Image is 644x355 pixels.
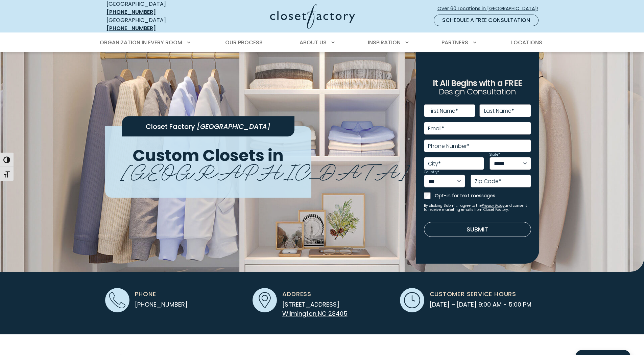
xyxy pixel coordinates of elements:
[484,108,514,114] label: Last Name
[424,204,531,212] small: By clicking Submit, I agree to the and consent to receive marketing emails from Closet Factory.
[490,153,500,156] label: State
[135,300,188,309] a: [PHONE_NUMBER]
[146,122,195,131] span: Closet Factory
[428,161,441,167] label: City
[430,300,531,309] span: [DATE] – [DATE] 9:00 AM - 5:00 PM
[121,154,410,185] span: [GEOGRAPHIC_DATA]
[318,309,327,318] span: NC
[197,122,270,131] span: [GEOGRAPHIC_DATA]
[475,179,501,184] label: Zip Code
[428,143,470,149] label: Phone Number
[368,39,401,46] span: Inspiration
[106,24,156,32] a: [PHONE_NUMBER]
[442,39,468,46] span: Partners
[439,86,516,97] span: Design Consultation
[133,144,284,167] span: Custom Closets in
[100,39,182,46] span: Organization in Every Room
[282,289,312,298] span: Address
[428,126,444,131] label: Email
[300,39,327,46] span: About Us
[95,33,549,52] nav: Primary Menu
[424,171,439,174] label: Country
[424,222,531,237] button: Submit
[282,300,348,318] a: [STREET_ADDRESS] Wilmington,NC 28405
[434,15,539,26] a: Schedule a Free Consultation
[106,16,205,32] div: [GEOGRAPHIC_DATA]
[225,39,263,46] span: Our Process
[433,77,522,89] span: It All Begins with a FREE
[328,309,348,318] span: 28405
[270,4,355,29] img: Closet Factory Logo
[106,8,156,16] a: [PHONE_NUMBER]
[511,39,542,46] span: Locations
[437,5,544,12] span: Over 60 Locations in [GEOGRAPHIC_DATA]!
[282,300,339,309] span: [STREET_ADDRESS]
[430,289,517,298] span: Customer Service Hours
[429,108,458,114] label: First Name
[435,192,531,199] label: Opt-in for text messages
[282,309,316,318] span: Wilmington
[135,289,156,298] span: Phone
[482,203,505,208] a: Privacy Policy
[437,3,544,15] a: Over 60 Locations in [GEOGRAPHIC_DATA]!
